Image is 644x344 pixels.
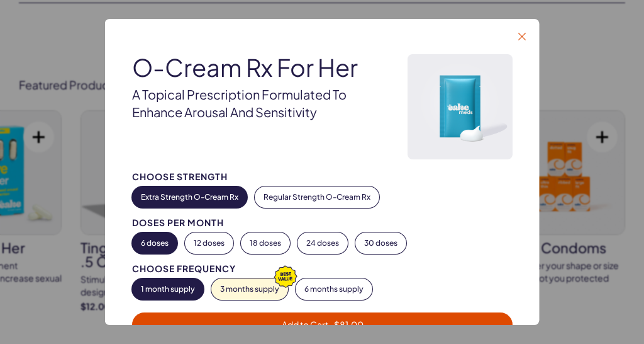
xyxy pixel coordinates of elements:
[132,264,513,273] div: Choose Frequency
[408,54,513,159] img: O-Cream Rx for Her
[329,319,363,330] span: - $81.00
[241,232,290,254] button: 18 doses
[185,232,233,254] button: 12 doses
[132,278,204,300] button: 1 month supply
[132,186,247,208] button: Extra Strength O-Cream Rx
[132,54,387,81] div: O-Cream Rx for Her
[281,319,363,330] span: Add to Cart
[355,232,406,254] button: 30 doses
[255,186,379,208] button: Regular Strength O-Cream Rx
[296,278,372,300] button: 6 months supply
[132,172,513,181] div: Choose Strength
[132,312,513,337] button: Add to Cart -$81.00
[132,232,177,254] button: 6 doses
[211,278,288,300] button: 3 months supply
[132,86,387,121] div: A topical prescription formulated to enhance arousal and sensitivity
[297,232,348,254] button: 24 doses
[132,218,513,227] div: Doses per Month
